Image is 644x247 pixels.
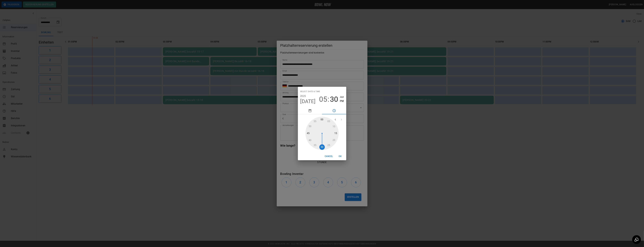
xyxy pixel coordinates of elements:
button: [DATE] [300,98,316,105]
button: 05 [319,95,327,104]
button: 30 [330,95,338,104]
button: AM [340,95,344,99]
span: : [328,95,329,104]
button: pick time [322,107,346,114]
button: pick date [298,107,322,114]
button: open previous view [332,117,338,123]
button: OK [335,154,345,159]
button: PM [340,99,344,103]
button: 2025 [300,94,306,98]
span: Select date & time [300,89,320,94]
button: Cancel [323,154,334,159]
